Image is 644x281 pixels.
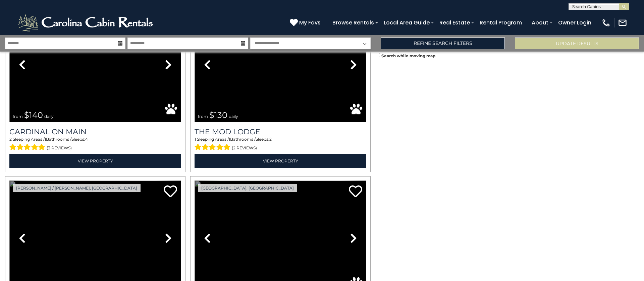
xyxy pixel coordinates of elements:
a: [PERSON_NAME] / [PERSON_NAME], [GEOGRAPHIC_DATA] [13,184,141,192]
div: Sleeping Areas / Bathrooms / Sleeps: [195,136,366,152]
span: (2 reviews) [232,144,257,152]
a: Owner Login [555,17,595,28]
img: White-1-2.png [17,13,156,33]
a: Real Estate [436,17,473,28]
span: from [13,114,23,119]
span: 4 [85,137,88,142]
span: (3 reviews) [47,144,72,152]
span: 2 [269,137,272,142]
img: dummy-image.jpg [9,7,181,122]
a: My Favs [290,18,322,27]
img: mail-regular-white.png [618,18,627,27]
a: The Mod Lodge [195,127,366,136]
span: daily [44,114,54,119]
img: dummy-image.jpg [195,7,366,122]
a: [GEOGRAPHIC_DATA], [GEOGRAPHIC_DATA] [198,184,297,192]
span: My Favs [299,18,321,27]
span: 1 [229,137,230,142]
span: daily [229,114,238,119]
a: View Property [9,154,181,168]
button: Update Results [515,38,639,49]
a: View Property [195,154,366,168]
span: 1 [195,137,196,142]
a: Local Area Guide [380,17,433,28]
input: Search while moving map [376,53,380,57]
a: About [528,17,552,28]
span: 2 [9,137,12,142]
a: Browse Rentals [329,17,377,28]
img: phone-regular-white.png [601,18,611,27]
a: Rental Program [476,17,525,28]
span: 1 [45,137,46,142]
a: Cardinal On Main [9,127,181,136]
div: Sleeping Areas / Bathrooms / Sleeps: [9,136,181,152]
a: Add to favorites [349,185,362,199]
span: from [198,114,208,119]
small: Search while moving map [381,53,435,58]
a: Add to favorites [164,185,177,199]
a: Refine Search Filters [381,38,505,49]
span: $130 [209,110,227,120]
span: $140 [24,110,43,120]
